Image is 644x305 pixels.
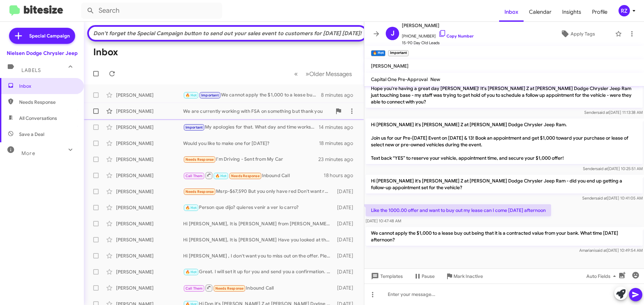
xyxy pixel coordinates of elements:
[183,124,319,131] div: My apologies for that. What day and time works best for you?
[334,252,359,259] div: [DATE]
[371,63,409,69] span: [PERSON_NAME]
[185,206,197,210] span: 🔥 Hot
[581,270,624,282] button: Auto Fields
[185,174,203,178] span: Call Them
[582,196,643,201] span: Sender [DATE] 10:41:05 AM
[116,124,183,131] div: [PERSON_NAME]
[402,29,474,40] span: [PHONE_NUMBER]
[306,70,309,78] span: »
[183,204,334,212] div: Person que dijo? quieres venir a ver lo carro?
[334,220,359,227] div: [DATE]
[302,67,356,81] button: Next
[215,286,244,291] span: Needs Response
[116,220,183,227] div: [PERSON_NAME]
[595,196,607,201] span: said at
[21,150,35,156] span: More
[183,284,334,292] div: Inbound Call
[93,47,118,58] h1: Inbox
[371,76,428,82] span: Capital One Pre-Approval
[116,92,183,98] div: [PERSON_NAME]
[116,252,183,259] div: [PERSON_NAME]
[19,115,57,122] span: All Conversations
[319,140,359,147] div: 18 minutes ago
[422,270,435,282] span: Pause
[571,28,595,40] span: Apply Tags
[309,70,352,78] span: Older Messages
[116,108,183,115] div: [PERSON_NAME]
[9,28,75,44] a: Special Campaign
[183,171,324,180] div: Inbound Call
[334,236,359,243] div: [DATE]
[318,156,359,163] div: 23 minutes ago
[185,189,214,194] span: Needs Response
[116,269,183,275] div: [PERSON_NAME]
[183,156,318,163] div: I'm Driving - Sent from My Car
[215,174,227,178] span: 🔥 Hot
[579,248,643,253] span: Amariani [DATE] 10:49:54 AM
[438,33,474,39] a: Copy Number
[183,108,332,115] div: We are currently working with FSA on something but thank you
[29,32,70,39] span: Special Campaign
[183,91,321,99] div: We cannot apply the $1,000 to a lease buy out being that it is a contracted value from your bank....
[391,28,394,39] span: J
[408,270,440,282] button: Pause
[583,166,643,171] span: Sender [DATE] 10:25:51 AM
[183,188,334,196] div: Msrp-$67,590 But you only have red Don't want red Grey or silver $2,000 down....all in and 12k pe...
[116,285,183,291] div: [PERSON_NAME]
[319,124,359,131] div: 14 minutes ago
[586,270,619,282] span: Auto Fields
[402,21,474,29] span: [PERSON_NAME]
[185,93,197,97] span: 🔥 Hot
[440,270,488,282] button: Mark Inactive
[21,67,41,73] span: Labels
[183,220,334,227] div: Hi [PERSON_NAME], It is [PERSON_NAME] from [PERSON_NAME] in [GEOGRAPHIC_DATA]. The 2022 Ram 1500 ...
[324,172,359,179] div: 18 hours ago
[185,286,203,291] span: Call Them
[19,99,76,105] span: Needs Response
[19,83,76,89] span: Inbox
[364,270,408,282] button: Templates
[499,2,524,22] a: Inbox
[81,3,222,19] input: Search
[116,156,183,163] div: [PERSON_NAME]
[543,28,612,40] button: Apply Tags
[183,140,319,147] div: Would you like to make one for [DATE]?
[185,270,197,274] span: 🔥 Hot
[334,204,359,211] div: [DATE]
[557,2,587,22] a: Insights
[321,92,359,98] div: 8 minutes ago
[183,268,334,276] div: Great. I will set it up for you and send you a confirmation. [PERSON_NAME]
[366,175,643,194] p: Hi [PERSON_NAME] it's [PERSON_NAME] Z at [PERSON_NAME] Dodge Chrysler Jeep Ram - did you end up g...
[595,248,607,253] span: said at
[116,188,183,195] div: [PERSON_NAME]
[116,204,183,211] div: [PERSON_NAME]
[388,50,408,56] small: Important
[183,252,334,259] div: Hi [PERSON_NAME] , I don't want you to miss out on the offer. Please pick a day so I can reserve ...
[334,285,359,291] div: [DATE]
[19,131,44,138] span: Save a Deal
[619,5,630,16] div: RZ
[92,30,363,37] div: Don't forget the Special Campaign button to send out your sales event to customers for [DATE] [DA...
[366,204,551,216] p: Like the 1000.00 offer and want to buy out my lease can I come [DATE] afternoon
[290,67,302,81] button: Previous
[116,172,183,179] div: [PERSON_NAME]
[587,2,613,22] span: Profile
[366,82,643,108] p: Hope you're having a great day [PERSON_NAME]! It's [PERSON_NAME] Z at [PERSON_NAME] Dodge Chrysle...
[453,270,483,282] span: Mark Inactive
[185,125,203,130] span: Important
[366,227,643,246] p: We cannot apply the $1,000 to a lease buy out being that it is a contracted value from your bank....
[183,236,334,243] div: Hi [PERSON_NAME], It is [PERSON_NAME] Have you looked at the Grand Wagoneer link that I sent you?...
[290,67,356,81] nav: Page navigation example
[7,50,77,57] div: Nielsen Dodge Chrysler Jeep
[294,70,298,78] span: «
[597,110,609,115] span: said at
[116,140,183,147] div: [PERSON_NAME]
[334,269,359,275] div: [DATE]
[231,174,260,178] span: Needs Response
[334,188,359,195] div: [DATE]
[366,119,643,164] p: Hi [PERSON_NAME] it's [PERSON_NAME] Z at [PERSON_NAME] Dodge Chrysler Jeep Ram. Join us for our P...
[613,5,637,16] button: RZ
[430,76,440,82] span: New
[201,93,219,97] span: Important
